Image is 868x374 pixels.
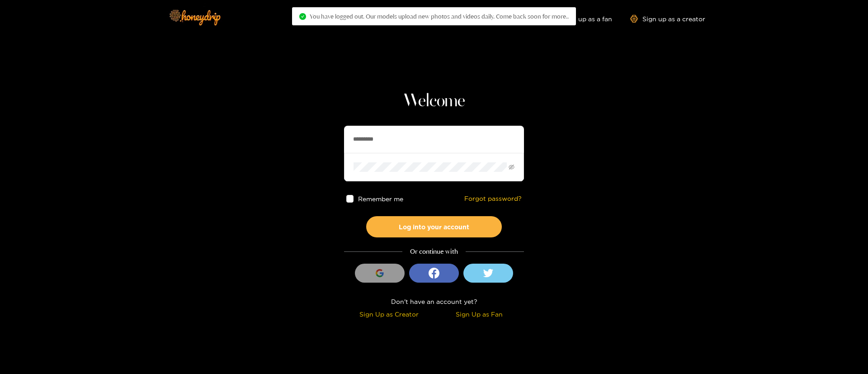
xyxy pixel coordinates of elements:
div: Don't have an account yet? [344,296,524,307]
a: Sign up as a creator [630,15,705,23]
span: Remember me [359,195,404,202]
div: Sign Up as Fan [436,309,522,319]
span: check-circle [299,13,306,20]
a: Sign up as a fan [550,15,612,23]
button: Log into your account [366,216,502,237]
span: You have logged out. Our models upload new photos and videos daily. Come back soon for more.. [310,13,569,20]
a: Forgot password? [464,195,522,203]
div: Or continue with [344,246,524,257]
div: Sign Up as Creator [346,309,432,319]
span: eye-invisible [509,164,514,170]
h1: Welcome [344,90,524,112]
